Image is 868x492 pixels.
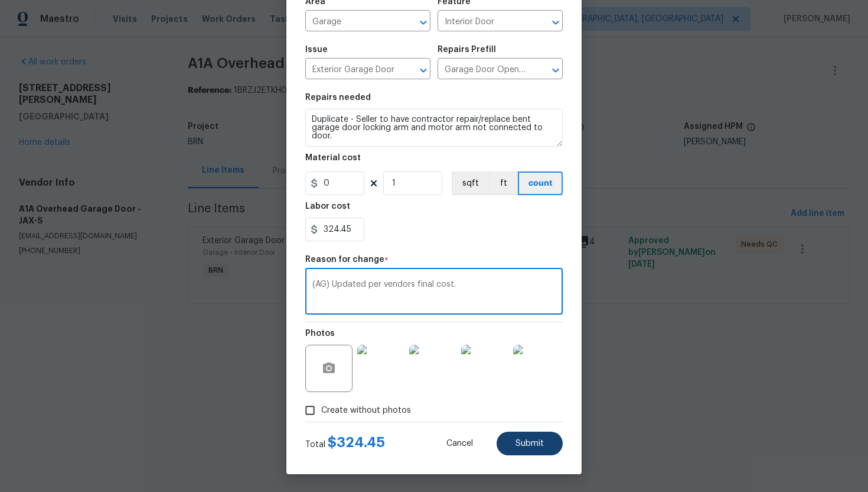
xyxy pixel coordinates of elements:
[305,93,371,102] h5: Repairs needed
[547,62,564,79] button: Open
[515,439,544,448] span: Submit
[305,46,328,54] h5: Issue
[547,14,564,31] button: Open
[438,46,496,54] h5: Repairs Prefill
[428,432,492,455] button: Cancel
[415,62,432,79] button: Open
[305,255,384,264] h5: Reason for change
[305,202,350,211] h5: Labor cost
[305,329,335,338] h5: Photos
[321,404,411,417] span: Create without photos
[328,435,385,449] span: $ 324.45
[518,171,563,195] button: count
[305,154,361,162] h5: Material cost
[488,171,518,195] button: ft
[446,439,473,448] span: Cancel
[452,171,488,195] button: sqft
[312,280,556,305] textarea: (AG) Updated per vendors final cost.
[305,109,563,147] textarea: Duplicate - Seller to have contractor repair/replace bent garage door locking arm and motor arm n...
[497,432,563,455] button: Submit
[415,14,432,31] button: Open
[305,436,385,451] div: Total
